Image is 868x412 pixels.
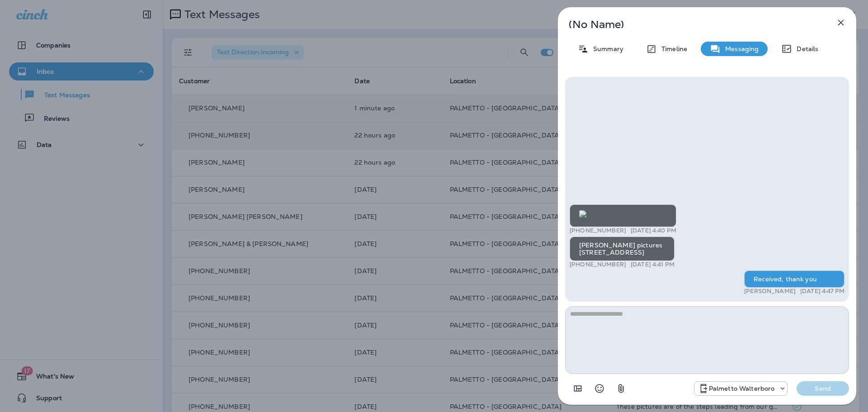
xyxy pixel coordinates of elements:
[744,288,796,295] p: [PERSON_NAME]
[657,45,687,52] p: Timeline
[569,379,587,398] button: Add in a premade template
[709,385,775,392] p: Palmetto Walterboro
[694,383,788,394] div: +1 (843) 549-4955
[569,21,816,28] p: (No Name)
[631,227,676,234] p: [DATE] 4:40 PM
[792,45,818,52] p: Details
[570,261,626,268] p: [PHONE_NUMBER]
[589,45,623,52] p: Summary
[579,210,586,218] img: twilio-download
[570,227,626,234] p: [PHONE_NUMBER]
[570,237,675,261] div: [PERSON_NAME] pictures [STREET_ADDRESS]
[744,270,844,288] div: Received, thank you
[800,288,844,295] p: [DATE] 4:47 PM
[721,45,759,52] p: Messaging
[631,261,675,268] p: [DATE] 4:41 PM
[590,379,609,398] button: Select an emoji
